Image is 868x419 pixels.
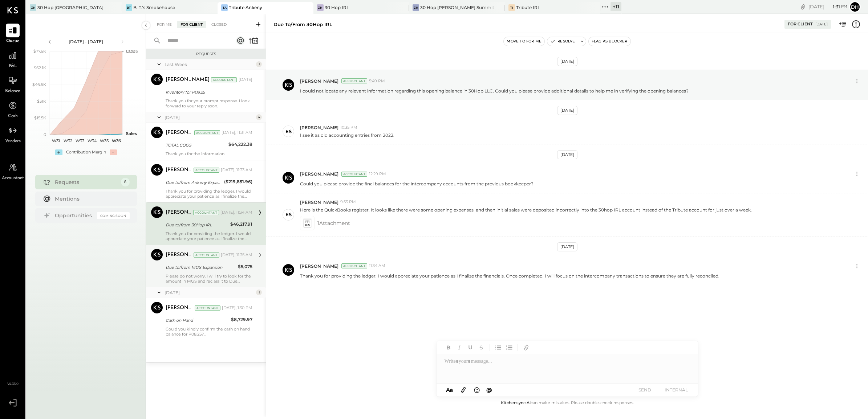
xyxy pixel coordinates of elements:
div: Thank you for the information. [166,151,252,156]
button: Bold [444,343,453,352]
div: Please do not worry. I will try to look for the amount in MGS and reclass it to Due to/from Tribu... [166,274,252,284]
div: [DATE] [815,22,828,27]
button: Strikethrough [476,343,486,352]
div: Cash on Hand [166,317,229,324]
div: B. T.'s Smokehouse [133,4,175,11]
div: 30 Hop [GEOGRAPHIC_DATA] [37,4,104,11]
div: 4 [256,114,262,120]
div: For Me [153,21,175,28]
div: Closed [208,21,230,28]
div: Inventory for P08.25 [166,89,250,96]
div: ($219,851.96) [224,178,252,185]
div: Last Week [165,61,254,67]
span: 1 Attachment [317,216,350,230]
div: 3H [413,4,419,11]
text: W33 [76,138,84,143]
div: Opportunities [55,212,93,219]
button: Aa [444,386,455,394]
div: 3H [30,4,36,11]
div: Accountant [211,77,237,82]
span: 11:34 AM [369,263,385,269]
button: Underline [466,343,475,352]
div: $8,729.97 [231,316,252,323]
div: [DATE], 11:35 AM [221,252,252,258]
div: 30 Hop [PERSON_NAME] Summit [420,4,494,11]
div: [PERSON_NAME] [166,167,192,174]
p: I see it as old accounting entries from 2022. [300,132,394,138]
text: $46.6K [32,82,46,87]
div: TA [221,4,228,11]
div: [DATE] [239,77,252,83]
div: Accountant [194,168,219,173]
span: 9:53 PM [340,199,356,205]
div: $46,217.91 [230,221,252,228]
div: Contribution Margin [66,149,106,155]
div: [DATE], 11:33 AM [221,167,252,173]
button: Dh [849,1,861,13]
div: Due to/from MGS Expansion [166,264,236,271]
div: [DATE] [165,114,254,120]
div: Requests [55,178,117,186]
text: W35 [100,138,109,143]
button: Add URL [522,343,531,352]
a: Vendors [0,124,25,145]
button: Move to for me [504,37,544,46]
button: Resolve [547,37,578,46]
text: $77.6K [33,49,46,54]
div: [DATE], 1:30 PM [222,305,252,311]
div: ES [285,211,292,218]
span: 12:29 PM [369,171,386,177]
div: Accountant [341,78,367,83]
button: Unordered List [494,343,503,352]
div: [DATE] [557,150,577,159]
a: Queue [0,24,25,45]
div: [DATE] [808,3,847,10]
div: Accountant [341,172,367,177]
span: [PERSON_NAME] [300,199,338,205]
div: Due to/from 30Hop IRL [166,221,228,229]
div: 3H [317,4,324,11]
div: Tribute Ankeny [229,4,262,11]
span: Cash [8,113,17,120]
text: $62.1K [34,65,46,70]
p: I could not locate any relevant information regarding this opening balance in 30Hop LLC. Could yo... [300,88,689,94]
div: [DATE] [557,57,577,66]
span: [PERSON_NAME] [300,171,338,177]
span: Accountant [2,175,24,182]
div: + 11 [611,2,621,11]
span: 10:35 PM [340,125,357,131]
div: Thank you for your prompt response. I look forward to your reply soon. [166,98,252,108]
div: Tribute IRL [516,4,540,11]
text: $31K [37,99,46,104]
div: 1 [256,289,262,295]
button: Flag as Blocker [589,37,630,46]
span: [PERSON_NAME] [300,78,338,84]
div: [DATE] - [DATE] [55,38,117,45]
div: [DATE] [557,242,577,251]
text: Labor [126,49,137,54]
div: Requests [150,52,262,57]
div: Due to/from 30Hop IRL [273,21,332,28]
div: 6 [121,178,130,186]
div: For Client [177,21,206,28]
div: 30 Hop IRL [325,4,349,11]
p: Could you please provide the final balances for the intercompany accounts from the previous bookk... [300,181,534,187]
a: P&L [0,49,25,70]
p: Here is the QuickBooks register. It looks like there were some opening expenses, and then initial... [300,207,752,213]
span: 5:49 PM [369,78,385,84]
div: Accountant [194,130,220,135]
div: Accountant [193,210,219,215]
div: For Client [788,21,813,27]
button: SEND [630,385,660,395]
span: Vendors [5,138,21,145]
button: Italic [455,343,464,352]
a: Balance [0,74,25,95]
div: [DATE] [165,289,254,296]
div: Accountant [195,305,220,311]
text: W32 [64,138,72,143]
button: Ordered List [504,343,514,352]
text: W36 [111,138,121,143]
span: @ [486,386,492,393]
div: TI [508,4,515,11]
div: BT [126,4,132,11]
